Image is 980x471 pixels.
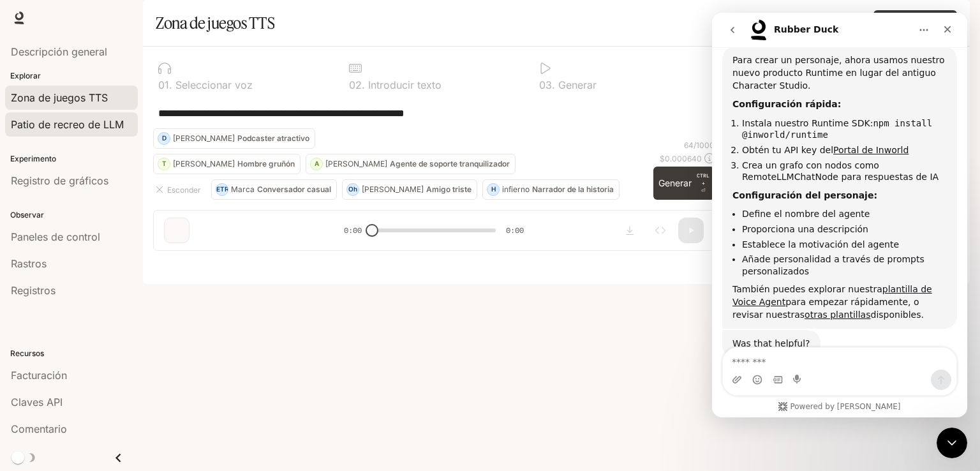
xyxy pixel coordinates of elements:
[306,154,516,174] button: A[PERSON_NAME]Agente de soporte tranquilizador
[362,78,365,91] font: .
[558,78,597,91] font: Generar
[552,78,555,91] font: .
[237,133,309,143] font: Podcaster atractivo
[237,159,295,168] font: Hombre gruñón
[162,160,167,167] font: T
[153,179,206,200] button: Esconder
[937,428,967,458] iframe: Chat en vivo de Intercom
[175,78,253,91] font: Seleccionar voz
[342,179,477,200] button: Oh[PERSON_NAME]Amigo triste
[153,128,315,149] button: D[PERSON_NAME]Podcaster atractivo
[167,185,201,195] font: Esconder
[315,160,319,167] font: A
[348,185,357,193] font: Oh
[684,140,694,150] font: 64
[156,13,274,33] font: Zona de juegos TTS
[173,159,235,168] font: [PERSON_NAME]
[502,184,530,194] font: infierno
[491,185,496,193] font: H
[694,140,696,150] font: /
[653,167,715,200] button: GenerarCTRL +⏎
[712,13,967,417] iframe: Chat en vivo de Intercom
[539,78,546,91] font: 0
[231,184,255,194] font: Marca
[701,188,706,193] font: ⏎
[349,78,355,91] font: 0
[169,78,172,91] font: .
[390,159,510,168] font: Agente de soporte tranquilizador
[173,133,235,143] font: [PERSON_NAME]
[368,78,442,91] font: Introducir texto
[257,184,331,194] font: Conversador casual
[211,185,234,193] font: METRO
[697,172,709,186] font: CTRL +
[355,78,362,91] font: 2
[211,179,337,200] button: METROMarcaConversador casual
[325,159,387,168] font: [PERSON_NAME]
[546,78,552,91] font: 3
[162,134,167,142] font: D
[482,179,620,200] button: HinfiernoNarrador de la historia
[153,154,301,174] button: T[PERSON_NAME]Hombre gruñón
[696,140,715,150] font: 1000
[165,78,169,91] font: 1
[532,184,614,194] font: Narrador de la historia
[873,10,957,36] button: Voz clonada
[658,177,692,188] font: Generar
[362,184,424,194] font: [PERSON_NAME]
[158,78,165,91] font: 0
[426,184,471,194] font: Amigo triste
